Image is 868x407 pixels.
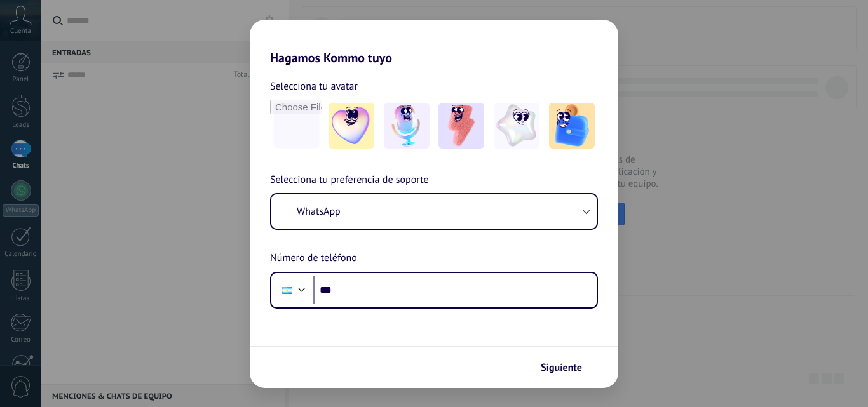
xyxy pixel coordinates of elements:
[438,103,484,149] img: -3.jpeg
[270,172,429,189] span: Selecciona tu preferencia de soporte
[271,194,597,229] button: WhatsApp
[535,357,599,378] button: Siguiente
[270,78,358,95] span: Selecciona tu avatar
[275,277,299,304] div: Argentina: + 54
[250,20,618,65] h2: Hagamos Kommo tuyo
[384,103,430,149] img: -2.jpeg
[270,250,357,267] span: Número de teléfono
[549,103,595,149] img: -5.jpeg
[297,205,341,218] span: WhatsApp
[541,363,582,372] span: Siguiente
[494,103,539,149] img: -4.jpeg
[329,103,374,149] img: -1.jpeg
